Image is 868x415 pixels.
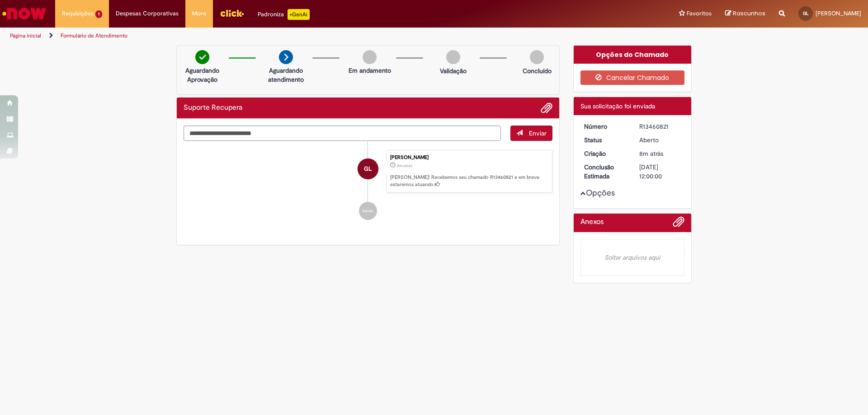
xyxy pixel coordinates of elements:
p: Concluído [523,66,552,75]
button: Adicionar anexos [673,216,684,232]
div: [DATE] 12:00:00 [639,163,681,181]
img: arrow-next.png [279,50,293,64]
a: Formulário de Atendimento [61,32,127,39]
button: Cancelar Chamado [580,70,685,85]
ul: Histórico de tíquete [184,141,552,229]
div: Aberto [639,135,681,145]
textarea: Digite sua mensagem aqui... [184,126,501,141]
img: ServiceNow [1,5,47,23]
dt: Status [577,135,633,145]
div: [PERSON_NAME] [390,155,547,160]
span: Sua solicitação foi enviada [580,102,655,110]
a: Página inicial [10,32,41,39]
p: [PERSON_NAME]! Recebemos seu chamado R13460821 e em breve estaremos atuando. [390,174,547,188]
dt: Conclusão Estimada [577,163,633,181]
span: Enviar [529,129,547,137]
span: More [192,9,206,18]
span: Despesas Corporativas [116,9,179,18]
img: img-circle-grey.png [446,50,460,64]
button: Enviar [510,126,552,141]
ul: Trilhas de página [7,28,572,44]
p: Em andamento [349,66,391,75]
div: Gabriel Lins Lamorea [358,159,378,179]
span: 8m atrás [639,149,663,158]
dt: Criação [577,149,633,158]
div: 29/08/2025 08:44:25 [639,149,681,158]
span: Rascunhos [733,9,765,18]
span: [PERSON_NAME] [816,9,861,17]
button: Adicionar anexos [541,102,552,114]
h2: Anexos [580,218,604,226]
img: img-circle-grey.png [363,50,377,64]
span: GL [364,158,372,180]
span: GL [803,10,809,16]
div: Padroniza [258,9,310,20]
dt: Número [577,122,633,131]
div: R13460821 [639,122,681,131]
p: Validação [440,66,467,75]
img: check-circle-green.png [195,50,209,64]
li: Gabriel Lins Lamorea [184,150,552,193]
time: 29/08/2025 08:44:25 [397,163,412,168]
img: img-circle-grey.png [530,50,544,64]
a: Rascunhos [725,9,765,18]
div: Opções do Chamado [574,46,692,64]
p: Aguardando Aprovação [180,66,224,84]
em: Soltar arquivos aqui [580,239,685,276]
span: Favoritos [687,9,712,18]
span: 8m atrás [397,163,412,168]
p: Aguardando atendimento [264,66,308,84]
img: click_logo_yellow_360x200.png [220,6,244,20]
time: 29/08/2025 08:44:25 [639,149,663,158]
span: Requisições [62,9,94,18]
p: +GenAi [288,9,310,20]
h2: Suporte Recupera Histórico de tíquete [184,104,242,112]
span: 1 [95,10,102,18]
